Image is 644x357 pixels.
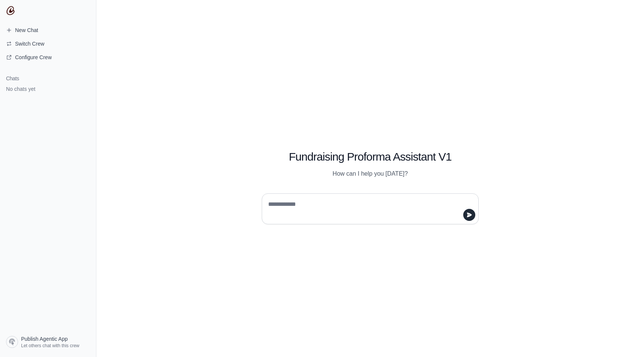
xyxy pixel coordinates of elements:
[3,51,93,63] a: Configure Crew
[15,54,52,61] span: Configure Crew
[3,38,93,50] button: Switch Crew
[3,24,93,36] a: New Chat
[15,26,38,34] span: New Chat
[262,169,479,178] p: How can I help you [DATE]?
[21,335,68,343] span: Publish Agentic App
[262,150,479,164] h1: Fundraising Proforma Assistant V1
[21,343,79,349] span: Let others chat with this crew
[15,40,44,47] span: Switch Crew
[6,6,15,15] img: CrewAI Logo
[3,333,93,351] a: Publish Agentic App Let others chat with this crew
